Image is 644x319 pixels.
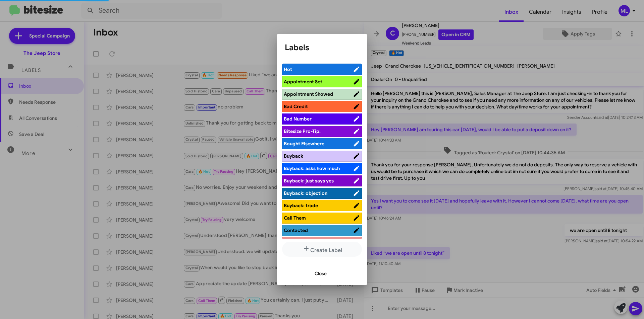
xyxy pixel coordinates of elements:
span: Call Them [284,215,306,221]
span: Hot [284,66,292,72]
span: Buyback: asks how much [284,165,340,171]
span: Contacted [284,227,308,233]
button: Create Label [282,242,362,257]
span: Appointment Showed [284,91,333,97]
span: Buyback: just says yes [284,178,334,184]
span: Appointment Set [284,79,322,85]
span: Buyback: trade [284,203,318,209]
span: Bad Number [284,116,312,122]
span: Bitesize Pro-Tip! [284,128,321,134]
span: Close [315,267,327,280]
span: Bad Credit [284,103,308,109]
span: Buyback [284,153,303,159]
h1: Labels [285,42,359,53]
span: Bought Elsewhere [284,141,324,147]
button: Close [309,267,332,280]
span: Buyback: objection [284,190,327,196]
